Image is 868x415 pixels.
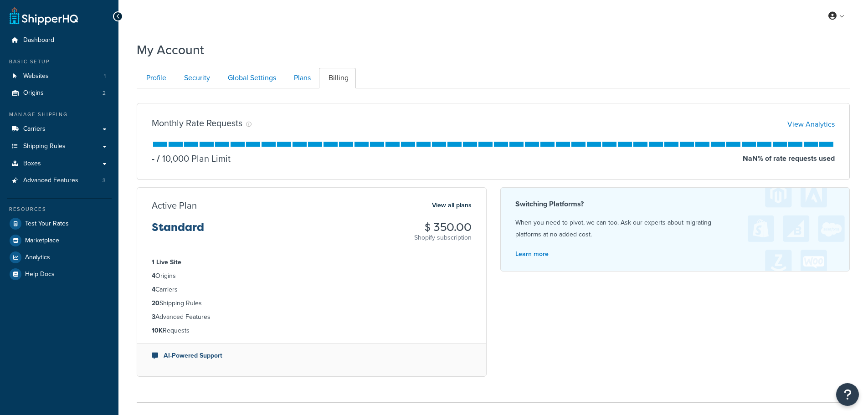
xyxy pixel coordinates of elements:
[103,89,106,97] span: 2
[836,383,859,406] button: Open Resource Center
[152,285,472,295] li: Carriers
[218,68,283,88] a: Global Settings
[154,152,231,165] p: 10,000 Plan Limit
[152,271,472,281] li: Origins
[414,221,472,233] h3: $ 350.00
[7,68,112,85] a: Websites 1
[7,121,112,138] a: Carriers
[25,271,55,278] span: Help Docs
[7,249,112,266] a: Analytics
[23,89,44,97] span: Origins
[7,85,112,102] a: Origins 2
[7,172,112,189] a: Advanced Features 3
[515,199,835,210] h4: Switching Platforms?
[414,233,472,242] p: Shopify subscription
[319,68,356,88] a: Billing
[7,68,112,85] li: Websites
[23,125,46,133] span: Carriers
[7,138,112,155] a: Shipping Rules
[25,254,50,261] span: Analytics
[25,237,59,245] span: Marketplace
[175,68,217,88] a: Security
[7,32,112,49] a: Dashboard
[7,155,112,172] a: Boxes
[103,177,106,184] span: 3
[7,215,112,232] a: Test Your Rates
[152,312,155,322] strong: 3
[7,232,112,249] a: Marketplace
[157,152,160,165] span: /
[432,200,472,211] a: View all plans
[137,41,204,59] h1: My Account
[284,68,318,88] a: Plans
[25,220,69,228] span: Test Your Rates
[23,177,78,184] span: Advanced Features
[23,36,54,44] span: Dashboard
[7,58,112,66] div: Basic Setup
[152,298,472,308] li: Shipping Rules
[7,111,112,118] div: Manage Shipping
[23,160,41,168] span: Boxes
[152,271,155,281] strong: 4
[152,257,181,267] strong: 1 Live Site
[152,298,159,308] strong: 20
[152,285,155,294] strong: 4
[7,85,112,102] li: Origins
[152,221,204,241] h3: Standard
[23,72,49,80] span: Websites
[7,266,112,282] a: Help Docs
[515,217,835,241] p: When you need to pivot, we can too. Ask our experts about migrating platforms at no added cost.
[152,312,472,322] li: Advanced Features
[104,72,106,80] span: 1
[23,143,66,150] span: Shipping Rules
[152,326,163,335] strong: 10K
[7,172,112,189] li: Advanced Features
[743,152,835,165] p: NaN % of rate requests used
[515,249,549,259] a: Learn more
[152,326,472,336] li: Requests
[137,68,174,88] a: Profile
[152,118,242,128] h3: Monthly Rate Requests
[787,119,835,129] a: View Analytics
[10,7,78,25] a: ShipperHQ Home
[152,351,472,361] li: AI-Powered Support
[152,152,154,165] p: -
[152,200,197,210] h3: Active Plan
[7,205,112,213] div: Resources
